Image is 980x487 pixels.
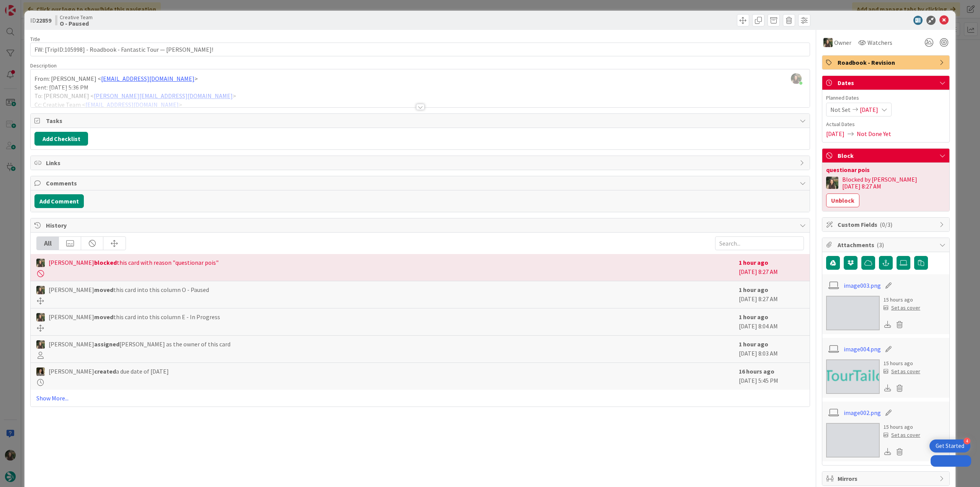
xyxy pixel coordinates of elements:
div: Set as cover [884,367,920,375]
b: 22859 [36,16,51,24]
span: Watchers [867,38,892,47]
b: 1 hour ago [739,340,768,348]
div: [DATE] 8:27 AM [739,285,804,304]
span: Not Set [830,105,851,114]
span: Block [838,151,936,160]
div: Download [884,447,892,457]
img: 0riiWcpNYxeD57xbJhM7U3fMlmnERAK7.webp [791,73,802,84]
span: [PERSON_NAME] [PERSON_NAME] as the owner of this card [49,339,230,349]
div: Get Started [936,442,964,450]
div: 15 hours ago [884,296,920,304]
span: ID [30,16,51,25]
span: Actual Dates [826,120,946,128]
p: From: [PERSON_NAME] < > [34,74,806,83]
button: Add Checklist [34,132,88,146]
span: [PERSON_NAME] this card with reason "questionar pois" [49,258,219,267]
a: Show More... [36,394,804,403]
span: Mirrors [838,474,936,483]
img: IG [36,286,45,294]
input: Search... [715,236,804,250]
div: Set as cover [884,431,920,439]
span: Roadbook - Revision [838,58,936,67]
img: IG [823,38,833,47]
a: image003.png [844,281,881,290]
div: Set as cover [884,304,920,312]
div: 15 hours ago [884,423,920,431]
a: [EMAIL_ADDRESS][DOMAIN_NAME] [101,75,194,82]
div: questionar pois [826,167,946,173]
span: Not Done Yet [857,129,891,138]
b: 1 hour ago [739,286,768,294]
span: [PERSON_NAME] a due date of [DATE] [49,367,169,376]
b: moved [94,313,113,321]
img: IG [36,340,45,349]
span: ( 3 ) [877,241,884,249]
b: created [94,367,116,375]
b: O - Paused [60,20,93,26]
img: IG [36,259,45,267]
span: [PERSON_NAME] this card into this column E - In Progress [49,312,220,321]
div: All [37,237,59,250]
span: Comments [46,179,796,188]
img: IG [826,177,838,189]
img: IG [36,313,45,321]
span: Dates [838,78,936,87]
span: Links [46,158,796,167]
b: moved [94,286,113,294]
span: Custom Fields [838,220,936,229]
span: Owner [834,38,851,47]
b: blocked [94,259,117,266]
div: [DATE] 8:27 AM [739,258,804,277]
div: 4 [964,438,970,444]
span: Description [30,62,57,69]
img: MS [36,367,45,376]
span: Planned Dates [826,94,946,102]
b: 1 hour ago [739,313,768,321]
div: Blocked by [PERSON_NAME] [DATE] 8:27 AM [842,176,946,190]
label: Title [30,36,40,43]
a: image004.png [844,344,881,354]
p: Sent: [DATE] 5:36 PM [34,83,806,92]
span: Tasks [46,116,796,125]
button: Unblock [826,193,859,207]
span: Creative Team [60,14,93,20]
div: Download [884,383,892,393]
a: image002.png [844,408,881,417]
span: ( 0/3 ) [880,221,892,228]
div: [DATE] 5:45 PM [739,367,804,386]
button: Add Comment [34,194,84,208]
span: Attachments [838,240,936,249]
b: 1 hour ago [739,259,768,266]
span: [DATE] [860,105,878,114]
input: type card name here... [30,43,810,56]
div: [DATE] 8:04 AM [739,312,804,331]
span: [PERSON_NAME] this card into this column O - Paused [49,285,209,294]
div: 15 hours ago [884,359,920,367]
div: [DATE] 8:03 AM [739,339,804,359]
div: Open Get Started checklist, remaining modules: 4 [929,439,970,453]
div: Download [884,320,892,330]
b: assigned [94,340,119,348]
b: 16 hours ago [739,367,774,375]
span: [DATE] [826,129,844,138]
span: History [46,221,796,230]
